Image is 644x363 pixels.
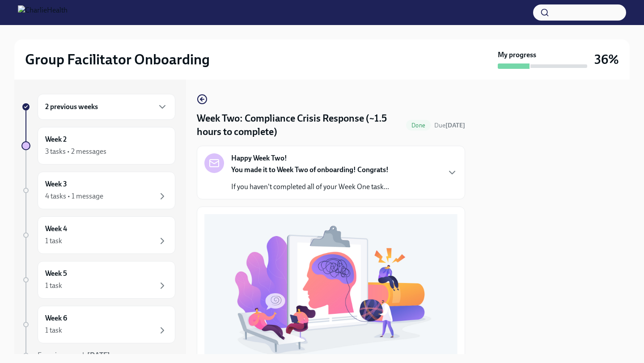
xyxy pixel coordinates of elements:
span: Due [434,122,465,129]
h6: Week 6 [45,313,67,323]
span: Done [406,122,431,129]
span: Experience ends [38,351,110,359]
strong: You made it to Week Two of onboarding! Congrats! [231,165,389,174]
h6: Week 2 [45,135,67,144]
h6: Week 4 [45,224,67,234]
a: Week 34 tasks • 1 message [21,172,175,209]
a: Week 41 task [21,216,175,254]
h3: 36% [594,51,619,68]
strong: Happy Week Two! [231,153,287,163]
span: August 18th, 2025 10:00 [434,121,465,130]
div: 3 tasks • 2 messages [45,147,106,156]
h6: 2 previous weeks [45,102,98,112]
h6: Week 5 [45,269,67,279]
strong: [DATE] [87,351,110,359]
strong: My progress [498,50,536,60]
a: Week 51 task [21,261,175,299]
img: CharlieHealth [18,5,68,20]
div: 1 task [45,236,62,246]
h4: Week Two: Compliance Crisis Response (~1.5 hours to complete) [197,112,402,139]
h6: Week 3 [45,179,67,189]
h2: Group Facilitator Onboarding [25,51,210,68]
div: 1 task [45,281,62,291]
div: 4 tasks • 1 message [45,191,103,201]
div: 1 task [45,325,62,335]
p: If you haven't completed all of your Week One task... [231,182,389,192]
a: Week 61 task [21,306,175,343]
strong: [DATE] [445,122,465,129]
a: Week 23 tasks • 2 messages [21,127,175,165]
div: 2 previous weeks [38,94,175,120]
